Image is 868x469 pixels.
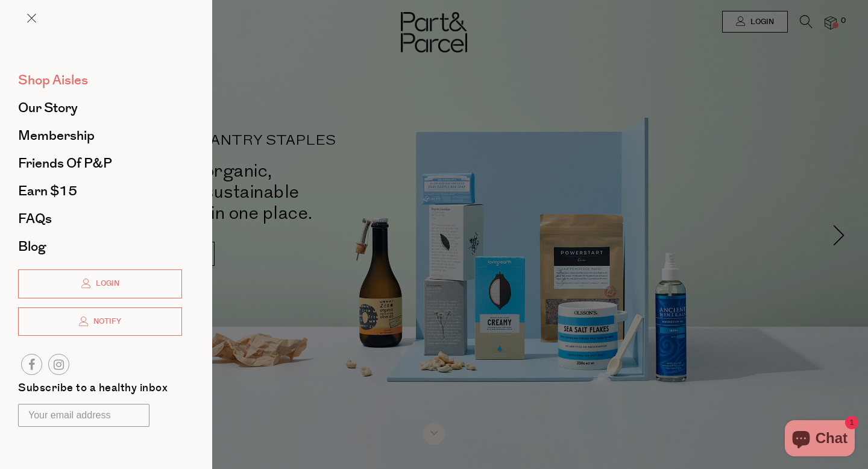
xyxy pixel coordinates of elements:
[18,154,112,173] span: Friends of P&P
[18,126,95,145] span: Membership
[93,279,119,289] span: Login
[18,307,182,336] a: Notify
[18,209,52,228] span: FAQs
[18,184,182,198] a: Earn $15
[18,157,182,170] a: Friends of P&P
[18,74,182,87] a: Shop Aisles
[18,101,182,115] a: Our Story
[18,240,182,253] a: Blog
[18,269,182,298] a: Login
[18,404,149,427] input: Your email address
[18,181,77,201] span: Earn $15
[18,237,46,256] span: Blog
[90,316,121,327] span: Notify
[18,71,88,90] span: Shop Aisles
[18,212,182,225] a: FAQs
[18,383,168,398] label: Subscribe to a healthy inbox
[18,129,182,142] a: Membership
[18,98,78,118] span: Our Story
[781,420,858,459] inbox-online-store-chat: Shopify online store chat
